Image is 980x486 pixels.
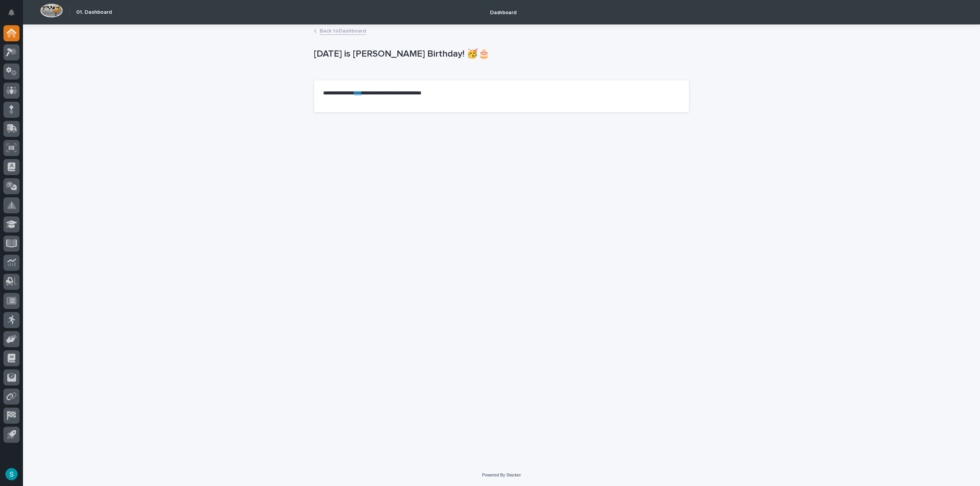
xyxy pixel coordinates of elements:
h2: 01. Dashboard [76,9,112,16]
a: Powered By Stacker [482,473,521,477]
button: Notifications [3,5,20,21]
a: Back toDashboard [320,26,366,35]
img: Workspace Logo [40,3,63,18]
p: [DATE] is [PERSON_NAME] Birthday! 🥳🎂 [314,49,686,60]
div: Notifications [10,9,20,21]
button: users-avatar [3,466,20,482]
